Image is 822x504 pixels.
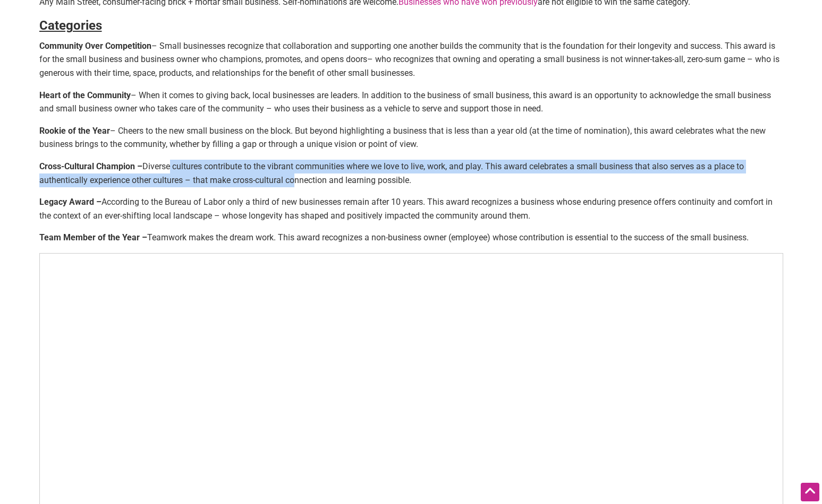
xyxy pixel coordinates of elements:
strong: Cross-Cultural Champion – [39,161,142,171]
p: Diverse cultures contribute to the vibrant communities where we love to live, work, and play. Thi... [39,160,783,187]
strong: Categories [39,18,102,33]
p: – When it comes to giving back, local businesses are leaders. In addition to the business of smal... [39,89,783,116]
strong: Legacy Award – [39,197,101,207]
p: – Cheers to the new small business on the block. But beyond highlighting a business that is less ... [39,124,783,151]
p: – Small businesses recognize that collaboration and supporting one another builds the community t... [39,39,783,80]
strong: Community Over Competition [39,41,151,51]
strong: Heart of the Community [39,90,131,100]
div: Scroll Back to Top [801,483,819,501]
strong: Team Member of the Year – [39,232,749,242]
p: According to the Bureau of Labor only a third of new businesses remain after 10 years. This award... [39,195,783,222]
span: Teamwork makes the dream work. This award recognizes a non-business owner (employee) whose contri... [147,232,749,242]
strong: Rookie of the Year [39,126,110,136]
